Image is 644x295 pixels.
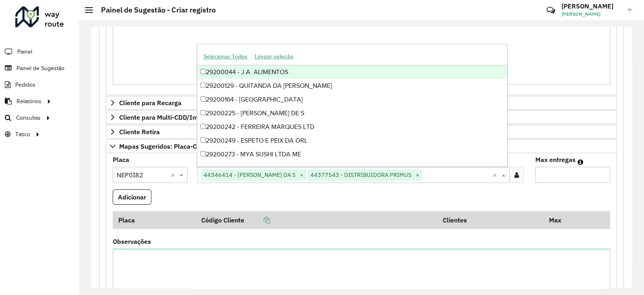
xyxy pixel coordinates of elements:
button: Adicionar [113,189,151,205]
span: Cliente para Multi-CDD/Internalização [119,114,233,120]
a: Cliente para Recarga [106,96,617,110]
span: Relatórios [17,97,41,106]
th: Clientes [437,212,543,229]
span: [PERSON_NAME] [561,10,622,18]
span: 44377543 - DISTRIBUIDORA PRIMUS [308,170,413,180]
span: Consultas [16,114,41,122]
span: × [413,170,421,180]
h2: Painel de Sugestão - Criar registro [93,6,216,15]
div: 29200225 - [PERSON_NAME] DE S [197,106,508,120]
div: 29200044 - J.A. ALIMENTOS [197,65,508,79]
button: Limpar seleção [251,50,297,63]
div: 29200164 - [GEOGRAPHIC_DATA] [197,93,508,106]
span: Pedidos [15,81,35,89]
span: Tático [15,130,30,139]
span: Painel [17,48,32,56]
span: Cliente para Recarga [119,100,182,106]
span: × [297,170,305,180]
a: Contato Rápido [542,2,559,19]
em: Máximo de clientes que serão colocados na mesma rota com os clientes informados [578,159,583,165]
div: 29200129 - QUITANDA DA [PERSON_NAME] [197,79,508,93]
h3: [PERSON_NAME] [561,2,622,10]
a: Copiar [244,216,270,224]
span: 44346414 - [PERSON_NAME] DA S [202,170,297,180]
span: Mapas Sugeridos: Placa-Cliente [119,143,214,150]
label: Max entregas [535,155,576,164]
span: Cliente Retira [119,129,160,135]
label: Observações [113,237,151,246]
th: Código Cliente [196,212,438,229]
a: Mapas Sugeridos: Placa-Cliente [106,139,617,153]
div: 29200249 - ESPETO E PEIX DA ORL [197,134,508,147]
button: Selecionar Todos [200,50,251,63]
th: Max [544,212,576,229]
ng-dropdown-panel: Options list [197,44,508,167]
label: Placa [113,155,129,164]
div: 29200273 - MYA SUSHI LTDA ME [197,147,508,161]
a: Cliente Retira [106,125,617,139]
div: 29200242 - FERREIRA MARQUES LTD [197,120,508,134]
span: Clear all [171,170,178,180]
th: Placa [113,212,196,229]
span: Clear all [493,170,500,180]
span: Painel de Sugestão [17,64,64,73]
a: Cliente para Multi-CDD/Internalização [106,110,617,124]
div: 29200292 - NELIA BAR [197,161,508,175]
